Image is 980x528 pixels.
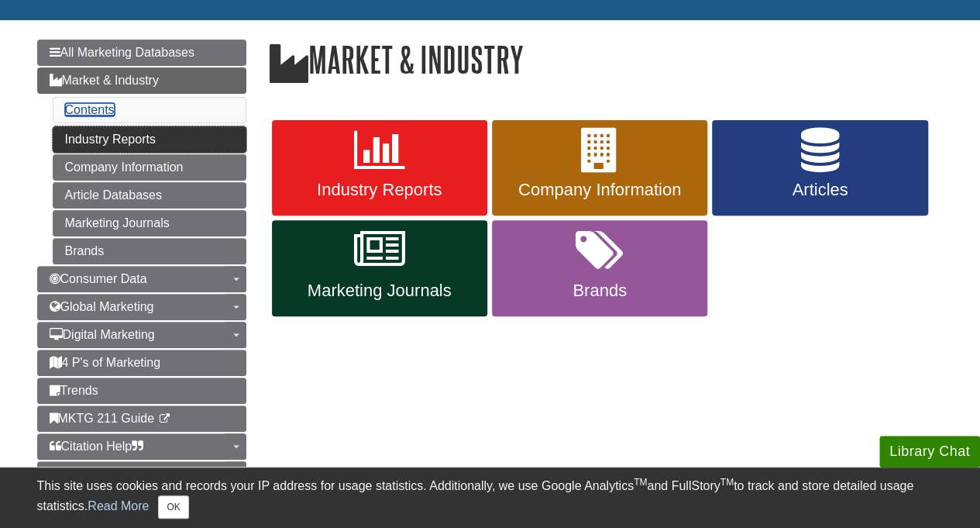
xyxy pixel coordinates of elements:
a: Brands [53,238,246,264]
span: Articles [724,180,916,200]
a: Articles [712,120,927,216]
i: This link opens in a new window [157,414,170,424]
a: Citation Help [37,433,246,460]
a: Article Databases [53,182,246,209]
span: Consumer Data [50,272,147,285]
span: MKTG 211 Guide [50,412,155,425]
sup: TM [634,477,647,488]
a: Read More [88,499,149,512]
a: Global Marketing [37,294,246,320]
a: Marketing Journals [53,210,246,236]
span: Digital Marketing [50,328,155,341]
span: Brands [504,281,696,301]
a: Trends [37,378,246,404]
a: Company Information [53,154,246,181]
span: 4 P's of Marketing [50,356,161,369]
a: All Marketing Databases [37,40,246,66]
a: Market & Industry [37,67,246,94]
div: Guide Page Menu [37,40,246,488]
a: Get Help [37,461,246,488]
a: Digital Marketing [37,322,246,348]
a: Industry Reports [272,120,487,216]
span: Company Information [504,180,696,200]
a: Contents [65,103,115,116]
a: Industry Reports [53,126,246,153]
a: MKTG 211 Guide [37,405,246,432]
a: Marketing Journals [272,220,487,316]
span: Marketing Journals [284,281,476,301]
a: Brands [492,220,707,316]
a: Company Information [492,120,707,216]
h1: Market & Industry [270,40,944,83]
span: Trends [50,384,98,397]
sup: TM [720,477,734,488]
span: Industry Reports [284,180,476,200]
span: Global Marketing [50,300,154,313]
div: This site uses cookies and records your IP address for usage statistics. Additionally, we use Goo... [37,477,944,519]
a: 4 P's of Marketing [37,350,246,376]
span: All Marketing Databases [50,46,194,59]
span: Citation Help [50,440,144,453]
span: Market & Industry [50,74,159,87]
button: Close [158,495,188,519]
a: Consumer Data [37,266,246,292]
button: Library Chat [879,436,980,468]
